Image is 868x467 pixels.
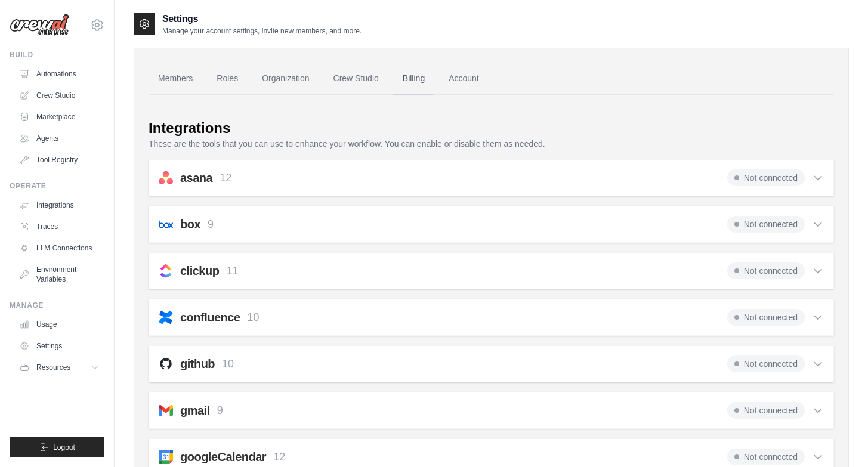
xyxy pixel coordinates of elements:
[14,129,104,148] a: Agents
[10,301,104,310] div: Manage
[180,355,215,372] h2: github
[180,262,219,279] h2: clickup
[180,449,266,465] h2: googleCalendar
[14,150,104,169] a: Tool Registry
[180,309,240,326] h2: confluence
[53,443,75,452] span: Logout
[162,12,362,26] h2: Settings
[727,262,805,279] span: Not connected
[149,119,230,138] div: Integrations
[36,363,70,372] span: Resources
[162,26,362,36] p: Manage your account settings, invite new members, and more.
[14,260,104,289] a: Environment Variables
[217,403,223,419] p: 9
[14,217,104,236] a: Traces
[149,63,202,95] a: Members
[727,309,805,326] span: Not connected
[208,217,214,233] p: 9
[273,449,285,465] p: 12
[159,171,173,185] img: asana.svg
[14,239,104,258] a: LLM Connections
[10,437,104,457] button: Logout
[14,64,104,83] a: Automations
[180,402,210,419] h2: gmail
[159,357,173,371] img: github.svg
[14,358,104,377] button: Resources
[727,449,805,465] span: Not connected
[10,50,104,60] div: Build
[727,402,805,419] span: Not connected
[159,403,173,417] img: gmail.svg
[149,138,834,150] p: These are the tools that you can use to enhance your workflow. You can enable or disable them as ...
[159,264,173,278] img: clickup.svg
[727,355,805,372] span: Not connected
[248,310,260,326] p: 10
[14,196,104,215] a: Integrations
[159,450,173,464] img: googleCalendar.svg
[222,356,234,372] p: 10
[226,263,238,279] p: 11
[180,216,200,233] h2: box
[14,315,104,334] a: Usage
[220,170,231,186] p: 12
[10,14,69,36] img: Logo
[207,63,248,95] a: Roles
[727,216,805,233] span: Not connected
[393,63,434,95] a: Billing
[159,217,173,231] img: box.svg
[324,63,388,95] a: Crew Studio
[180,169,212,186] h2: asana
[14,336,104,355] a: Settings
[252,63,319,95] a: Organization
[10,181,104,191] div: Operate
[14,107,104,126] a: Marketplace
[727,169,805,186] span: Not connected
[439,63,489,95] a: Account
[159,310,173,324] img: confluence.svg
[14,86,104,105] a: Crew Studio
